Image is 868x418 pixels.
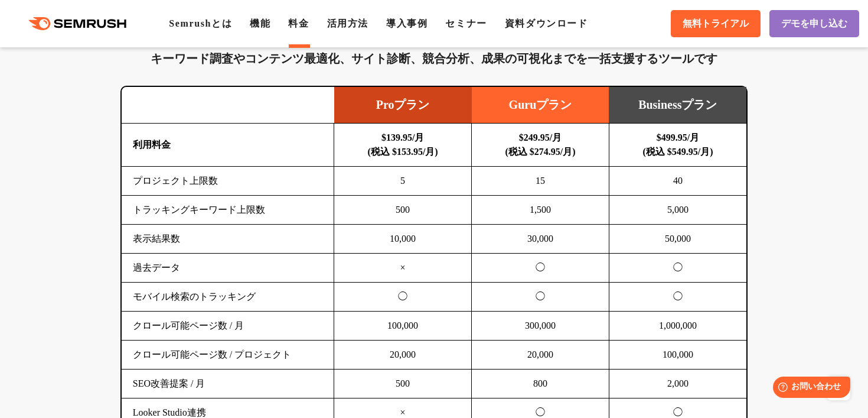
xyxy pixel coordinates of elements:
td: ◯ [609,283,746,312]
div: キーワード調査やコンテンツ最適化、サイト診断、競合分析、成果の可視化までを一括支援するツールです [120,49,748,68]
a: 機能 [250,18,270,28]
a: 導入事例 [386,18,428,28]
td: モバイル検索のトラッキング [122,283,334,312]
span: 無料トライアル [683,18,749,30]
td: プロジェクト上限数 [122,167,334,196]
td: 表示結果数 [122,225,334,254]
td: クロール可能ページ数 / 月 [122,312,334,341]
td: 50,000 [609,225,746,254]
td: ◯ [472,254,609,283]
td: 20,000 [334,341,472,370]
td: 40 [609,167,746,196]
td: × [334,254,472,283]
a: 資料ダウンロード [505,18,588,28]
td: 100,000 [334,312,472,341]
td: 2,000 [609,370,746,398]
a: セミナー [445,18,487,28]
b: 利用料金 [133,140,171,150]
td: Proプラン [334,87,472,124]
td: ◯ [609,254,746,283]
td: 5,000 [609,196,746,225]
td: 300,000 [472,312,609,341]
td: トラッキングキーワード上限数 [122,196,334,225]
td: 1,000,000 [609,312,746,341]
td: ◯ [472,283,609,312]
b: $249.95/月 (税込 $274.95/月) [505,132,575,157]
td: 100,000 [609,341,746,370]
a: 無料トライアル [671,10,761,37]
td: Businessプラン [609,87,746,124]
b: $139.95/月 (税込 $153.95/月) [368,132,438,157]
a: 活用方法 [327,18,368,28]
td: 30,000 [472,225,609,254]
td: 5 [334,167,472,196]
td: SEO改善提案 / 月 [122,370,334,398]
td: 15 [472,167,609,196]
td: 500 [334,370,472,398]
span: デモを申し込む [781,18,847,30]
a: 料金 [288,18,309,28]
a: Semrushとは [169,18,232,28]
a: デモを申し込む [769,10,859,37]
td: 500 [334,196,472,225]
td: ◯ [334,283,472,312]
iframe: Help widget launcher [763,372,855,405]
td: 20,000 [472,341,609,370]
td: Guruプラン [472,87,609,124]
td: 過去データ [122,254,334,283]
td: 1,500 [472,196,609,225]
td: 800 [472,370,609,398]
td: 10,000 [334,225,472,254]
td: クロール可能ページ数 / プロジェクト [122,341,334,370]
b: $499.95/月 (税込 $549.95/月) [643,132,713,157]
